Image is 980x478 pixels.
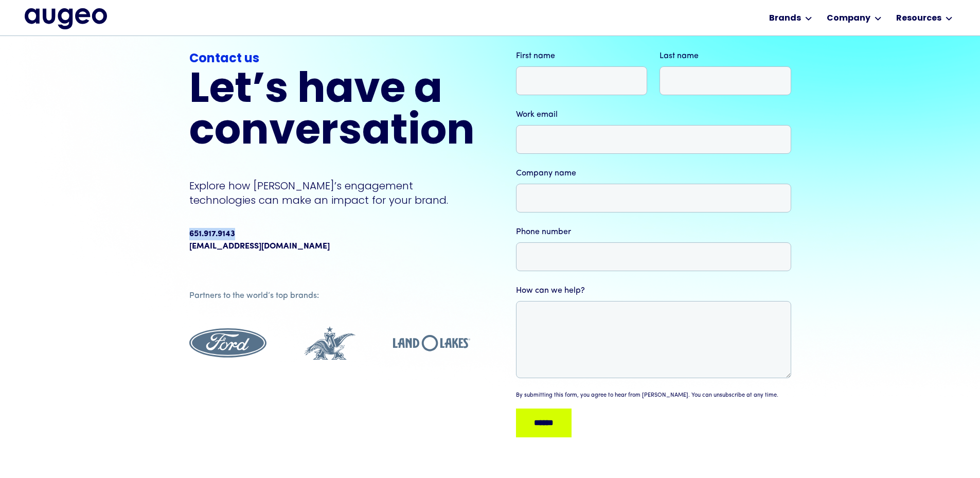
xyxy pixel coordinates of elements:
[516,285,791,297] label: How can we help?
[827,12,870,25] div: Company
[25,8,107,29] img: Augeo's full logo in midnight blue.
[516,392,778,400] div: By submitting this form, you agree to hear from [PERSON_NAME]. You can unsubscribe at any time.
[516,109,791,121] label: Work email
[189,240,330,253] a: [EMAIL_ADDRESS][DOMAIN_NAME]
[189,290,470,302] div: Partners to the world’s top brands:
[516,226,791,238] label: Phone number
[769,12,801,25] div: Brands
[189,70,475,154] h2: Let’s have a conversation
[516,167,791,180] label: Company name
[896,12,941,25] div: Resources
[516,50,648,62] label: First name
[516,50,791,445] form: Augeo | Demo Request | Contact Us
[660,50,791,62] label: Last name
[189,50,475,68] div: Contact us
[189,228,235,240] div: 651.917.9143
[25,8,107,29] a: home
[189,179,475,207] p: Explore how [PERSON_NAME]’s engagement technologies can make an impact for your brand.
